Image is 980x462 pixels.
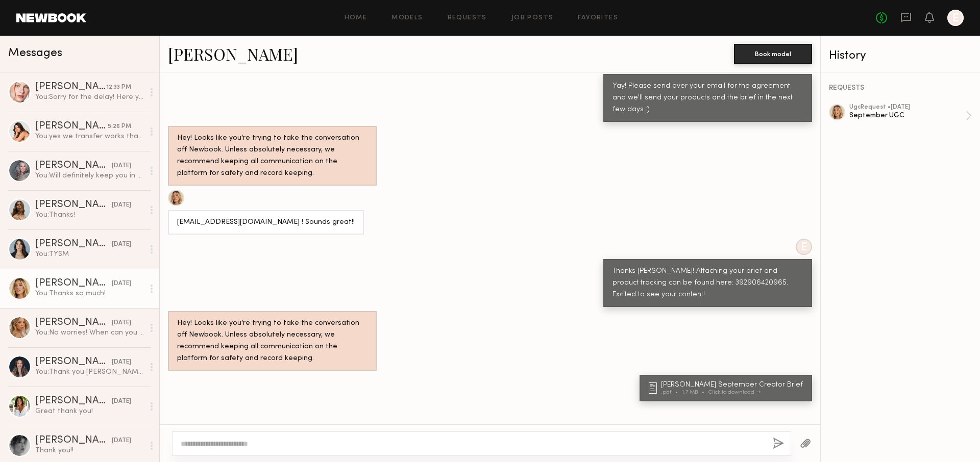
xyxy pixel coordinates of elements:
div: [DATE] [112,436,131,446]
div: [PERSON_NAME] [35,239,112,249]
a: [PERSON_NAME] September Creator Brief.pdf1.7 MBClick to download [649,381,806,395]
div: September UGC [849,111,966,120]
div: You: Will definitely keep you in mind :) [35,171,144,181]
div: 1.7 MB [682,390,708,395]
div: [PERSON_NAME] [35,161,112,171]
div: You: Thank you [PERSON_NAME]! [35,367,144,377]
div: [DATE] [112,318,131,328]
div: You: TYSM [35,249,144,259]
a: Models [391,15,423,21]
div: [DATE] [112,161,131,171]
div: Hey! Looks like you’re trying to take the conversation off Newbook. Unless absolutely necessary, ... [177,318,367,365]
div: [PERSON_NAME] [35,200,112,210]
div: Thank you!! [35,446,144,455]
span: Messages [8,47,62,59]
div: History [829,50,972,62]
a: ugcRequest •[DATE]September UGC [849,104,972,127]
a: [PERSON_NAME] [168,43,298,65]
button: Book model [734,44,812,64]
div: 5:26 PM [108,122,131,132]
div: You: Thanks! [35,210,144,220]
div: .pdf [661,390,682,395]
div: Thanks [PERSON_NAME]! Attaching your brief and product tracking can be found here: 392906420965. ... [612,266,803,301]
div: [PERSON_NAME] [35,357,112,367]
div: [PERSON_NAME] [35,82,106,92]
a: Requests [448,15,487,21]
div: [DATE] [112,397,131,406]
div: You: Sorry for the delay! Here you go :) [35,92,144,102]
div: Click to download [708,390,761,395]
a: Book model [734,49,812,58]
a: Favorites [578,15,618,21]
div: Yay! Please send over your email for the agreement and we'll send your products and the brief in ... [612,81,803,116]
a: E [947,10,964,26]
div: You: No worries! When can you deliver the content? I'll make note on my end [35,328,144,338]
div: [EMAIL_ADDRESS][DOMAIN_NAME] ! Sounds great!! [177,217,355,228]
div: [DATE] [112,357,131,367]
div: [PERSON_NAME] [35,318,112,328]
div: Hey! Looks like you’re trying to take the conversation off Newbook. Unless absolutely necessary, ... [177,133,367,179]
div: REQUESTS [829,85,972,92]
div: [PERSON_NAME] [35,435,112,446]
div: You: yes we transfer works thanks!! [35,132,144,141]
div: You: Thanks so much! [35,289,144,298]
div: [PERSON_NAME] September Creator Brief [661,381,806,389]
div: [PERSON_NAME] [35,396,112,406]
div: [DATE] [112,240,131,249]
div: [PERSON_NAME] [35,121,108,132]
a: Home [345,15,367,21]
div: [DATE] [112,279,131,289]
div: [DATE] [112,200,131,210]
div: 12:33 PM [106,83,131,92]
div: Great thank you! [35,406,144,416]
div: ugc Request • [DATE] [849,104,966,111]
a: Job Posts [511,15,554,21]
div: [PERSON_NAME] [35,278,112,289]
